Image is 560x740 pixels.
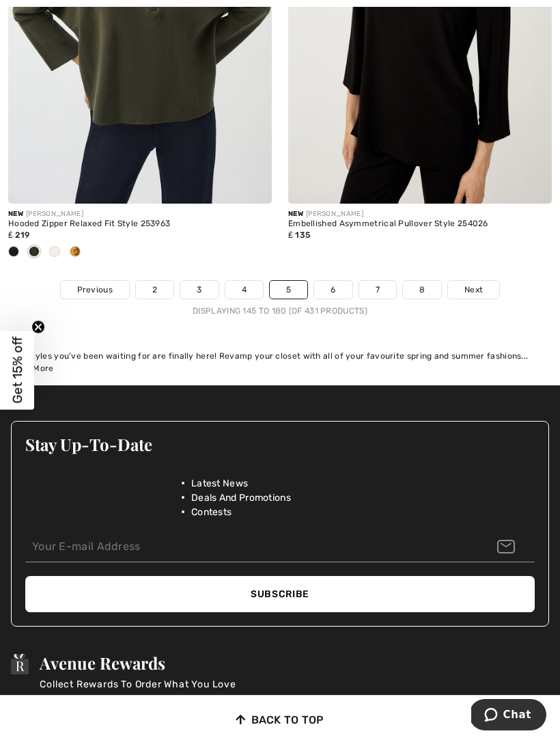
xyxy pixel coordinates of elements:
[191,505,232,519] span: Contests
[191,476,248,491] span: Latest News
[180,281,218,299] a: 3
[40,654,244,672] h3: Avenue Rewards
[8,209,272,219] div: [PERSON_NAME]
[31,320,45,333] button: Close teaser
[25,576,535,612] button: Subscribe
[288,209,552,219] div: [PERSON_NAME]
[359,281,396,299] a: 7
[403,281,441,299] a: 8
[10,337,25,404] span: Get 15% off
[40,677,244,706] p: Collect Rewards To Order What You Love For FREE!
[8,230,29,240] span: ₤ 219
[44,241,65,264] div: Winter White
[65,241,85,264] div: Medallion
[77,284,113,296] span: Previous
[225,281,263,299] a: 4
[10,350,550,362] div: The styles you’ve been waiting for are finally here! Revamp your closet with all of your favourit...
[448,281,499,299] a: Next
[8,210,23,218] span: New
[3,241,24,264] div: Black
[288,219,552,229] div: Embellished Asymmetrical Pullover Style 254026
[464,284,483,296] span: Next
[61,281,129,299] a: Previous
[25,532,535,562] input: Your E-mail Address
[11,654,29,674] img: Avenue Rewards
[270,281,307,299] a: 5
[288,210,303,218] span: New
[24,241,44,264] div: Avocado
[288,230,310,240] span: ₤ 135
[191,491,291,505] span: Deals And Promotions
[8,219,272,229] div: Hooded Zipper Relaxed Fit Style 253963
[471,699,546,733] iframe: Opens a widget where you can chat to one of our agents
[136,281,173,299] a: 2
[25,435,535,453] h3: Stay Up-To-Date
[314,281,352,299] a: 6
